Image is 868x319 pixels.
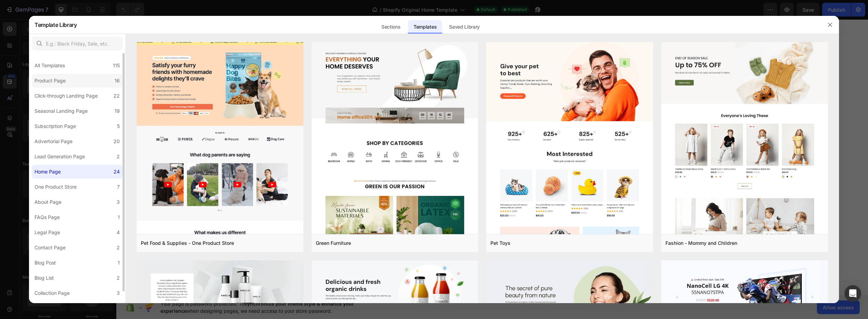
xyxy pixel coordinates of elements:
div: All Templates [35,61,65,70]
div: Legal Page [35,228,60,237]
div: 3 [117,289,120,297]
div: Pet Toys [490,239,510,247]
div: FAQs Page [35,213,60,221]
span: Add section [360,97,392,104]
div: Add blank section [406,113,448,120]
div: Open Intercom Messenger [845,285,861,302]
div: 2 [117,243,120,252]
div: 20 [114,137,120,146]
div: Click-through Landing Page [35,92,98,100]
div: 1 [118,259,120,267]
div: Fashion - Mommy and Children [665,239,737,247]
div: Home Page [35,168,61,176]
div: Choose templates [302,113,343,120]
div: 2 [117,152,120,161]
div: 115 [113,61,120,70]
div: Blog List [35,274,54,282]
div: Templates [408,20,442,34]
div: 16 [115,77,120,85]
div: One Product Store [35,183,77,191]
div: Generate layout [356,113,392,120]
div: Blog Post [35,259,56,267]
div: 19 [115,107,120,115]
span: Featured collection [361,65,402,73]
div: 22 [114,92,120,100]
div: Collection Page [35,289,70,297]
div: 3 [117,198,120,206]
div: 5 [117,122,120,130]
div: Advertorial Page [35,137,72,146]
div: 7 [117,183,120,191]
div: Pet Food & Supplies - One Product Store [141,239,234,247]
div: About Page [35,198,61,206]
span: from URL or image [355,121,392,128]
span: Image banner [367,28,396,37]
div: 4 [117,228,120,237]
h2: Template Library [35,16,77,34]
span: inspired by CRO experts [298,121,345,128]
div: Lead Generation Page [35,152,85,161]
div: Contact Page [35,243,66,252]
div: Green Furniture [316,239,351,247]
div: Sections [376,20,406,34]
div: Saved Library [443,20,485,34]
div: Product Page [35,77,66,85]
div: 1 [118,213,120,221]
div: 2 [117,274,120,282]
div: 24 [114,168,120,176]
span: then drag & drop elements [401,121,452,128]
div: Seasonal Landing Page [35,107,88,115]
div: Subscription Page [35,122,76,130]
input: E.g.: Black Friday, Sale, etc. [32,37,123,50]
